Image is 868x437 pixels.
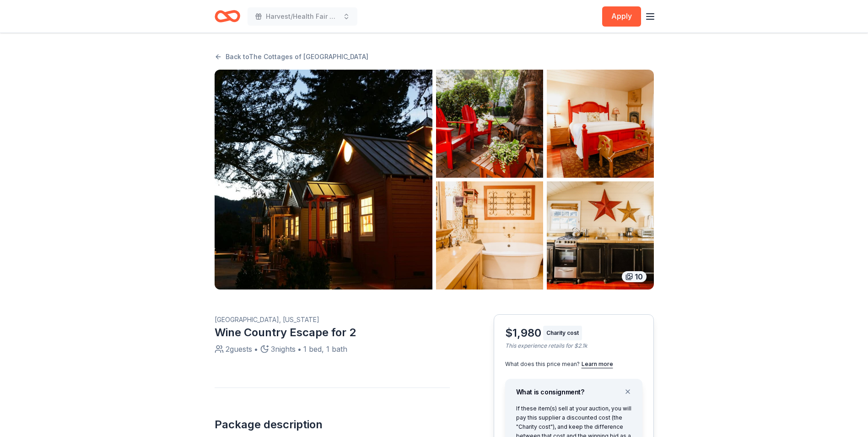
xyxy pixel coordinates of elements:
[436,181,543,290] img: Listing photo
[516,388,584,396] span: What is consignment?
[215,325,450,340] div: Wine Country Escape for 2
[215,417,450,432] h2: Package description
[547,70,654,178] img: Listing photo
[226,344,252,355] div: 2 guests
[215,70,432,290] img: Listing photo
[547,181,654,290] img: Listing photo
[505,361,642,368] div: What does this price mean?
[622,271,647,282] div: 10
[266,11,339,22] span: Harvest/Health Fair 2025
[215,70,654,290] button: Listing photoListing photoListing photoListing photoListing photo10
[505,342,642,350] div: This experience retails for $2.1k
[303,344,347,355] div: 1 bed, 1 bath
[215,51,368,62] a: Back toThe Cottages of [GEOGRAPHIC_DATA]
[254,344,258,355] div: •
[248,7,357,26] button: Harvest/Health Fair 2025
[602,6,641,27] button: Apply
[436,70,543,178] img: Listing photo
[543,326,582,340] div: Charity cost
[215,5,240,27] a: Home
[582,361,613,368] button: Learn more
[505,326,541,340] div: $1,980
[297,344,302,355] div: •
[215,314,450,325] div: [GEOGRAPHIC_DATA], [US_STATE]
[271,344,296,355] div: 3 nights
